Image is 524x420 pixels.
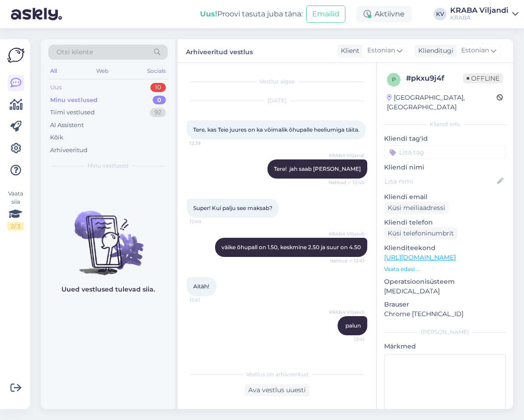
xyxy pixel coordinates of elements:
[461,46,489,56] span: Estonian
[50,146,87,155] div: Arhiveeritud
[329,309,365,316] span: KRABA Viljandi
[406,73,463,84] div: # pkxu9j4f
[434,8,447,20] div: KV
[7,190,24,230] div: Vaata siia
[50,121,84,130] div: AI Assistent
[384,163,506,172] p: Kliendi nimi
[384,120,506,128] div: Kliendi info
[387,93,497,112] div: [GEOGRAPHIC_DATA], [GEOGRAPHIC_DATA]
[200,9,303,20] div: Proovi tasuta juba täna:
[190,297,224,303] span: 12:41
[345,322,361,329] span: palun
[50,108,95,117] div: Tiimi vestlused
[50,133,63,142] div: Kõik
[186,45,253,57] label: Arhiveeritud vestlus
[337,46,360,56] div: Klient
[274,165,361,172] span: Tere! jah saab [PERSON_NAME]
[306,5,345,23] button: Emailid
[329,179,365,186] span: Nähtud ✓ 12:40
[330,336,365,343] span: 12:41
[392,76,396,83] span: p
[384,192,506,202] p: Kliendi email
[187,77,367,86] div: Vestlus algas
[87,162,128,170] span: Minu vestlused
[200,10,217,18] b: Uus!
[330,257,365,264] span: Nähtud ✓ 12:41
[384,277,506,287] p: Operatsioonisüsteem
[190,140,224,147] span: 12:39
[57,47,93,57] span: Otsi kliente
[48,65,59,77] div: All
[384,287,506,296] p: [MEDICAL_DATA]
[384,218,506,227] p: Kliendi telefon
[450,7,509,14] div: KRABA Viljandi
[145,65,168,77] div: Socials
[384,328,506,336] div: [PERSON_NAME]
[415,46,453,56] div: Klienditugi
[384,309,506,319] p: Chrome [TECHNICAL_ID]
[41,195,175,277] img: No chats
[7,46,25,64] img: Askly Logo
[193,283,209,290] span: Aitäh!
[187,97,367,105] div: [DATE]
[329,230,365,237] span: KRABA Viljandi
[245,384,309,396] div: Ava vestlus uuesti
[367,46,395,56] span: Estonian
[384,145,506,159] input: Lisa tag
[190,218,224,225] span: 12:40
[150,83,166,92] div: 10
[384,227,457,240] div: Küsi telefoninumbrit
[246,370,308,379] span: Vestlus on arhiveeritud
[356,6,412,22] div: Aktiivne
[385,176,495,186] input: Lisa nimi
[384,342,506,351] p: Märkmed
[384,253,456,261] a: [URL][DOMAIN_NAME]
[384,300,506,309] p: Brauser
[193,205,272,211] span: Super! Kui palju see maksab?
[384,202,449,214] div: Küsi meiliaadressi
[7,222,24,230] div: 2 / 3
[450,14,509,21] div: KRABA
[153,96,166,105] div: 0
[329,152,365,159] span: KRABA Viljandi
[384,243,506,253] p: Klienditeekond
[463,73,503,83] span: Offline
[384,265,506,273] p: Vaata edasi ...
[384,134,506,143] p: Kliendi tag'id
[150,108,166,117] div: 92
[50,83,62,92] div: Uus
[221,244,361,251] span: väike õhupall on 1.50, keskmine 2.50 ja suur on 4.50
[50,96,98,105] div: Minu vestlused
[62,285,155,294] p: Uued vestlused tulevad siia.
[450,7,519,21] a: KRABA ViljandiKRABA
[94,65,110,77] div: Web
[193,126,360,133] span: Tere, kas Teie juures on ka võimalik õhupalle heeliumiga täita.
